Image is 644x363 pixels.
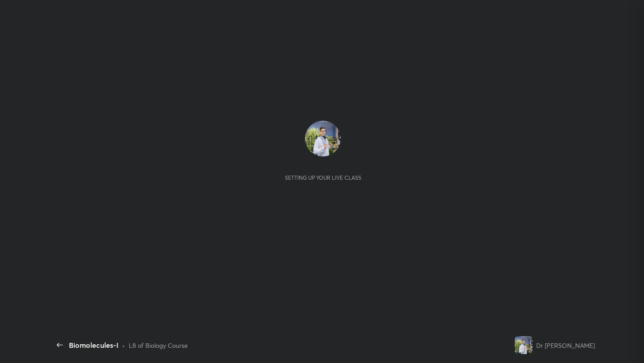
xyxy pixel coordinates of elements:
[129,341,188,350] div: L8 of Biology Course
[122,341,125,350] div: •
[536,341,595,350] div: Dr [PERSON_NAME]
[305,121,341,156] img: f577a7757f304b7ba8cb9e24b076a904.jpg
[285,174,361,181] div: Setting up your live class
[69,340,119,350] div: Biomolecules-I
[515,336,533,354] img: f577a7757f304b7ba8cb9e24b076a904.jpg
